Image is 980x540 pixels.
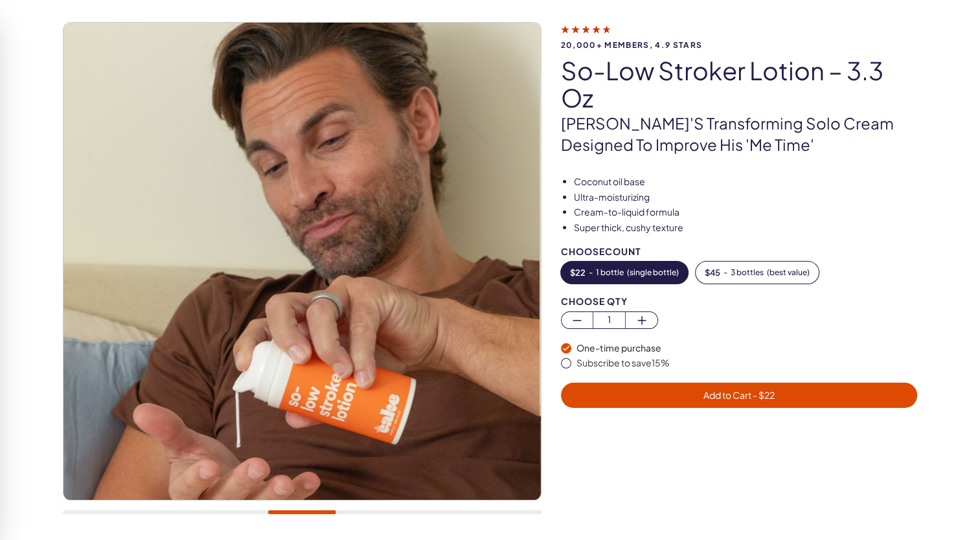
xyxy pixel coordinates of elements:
[561,57,918,111] h1: So-Low Stroker Lotion – 3.3 oz
[561,23,918,49] a: 20,000+ members, 4.9 stars
[705,268,720,277] span: $ 45
[751,389,775,401] span: - $ 22
[570,268,586,277] span: $ 22
[561,41,918,49] span: 20,000+ members, 4.9 stars
[731,268,764,277] span: 3 bottles
[596,268,624,277] span: 1 bottle
[574,175,918,188] li: Coconut oil base
[561,383,918,408] button: Add to Cart - $22
[62,23,540,500] img: So-Low Stroker Lotion – 3.3 oz
[561,113,918,156] p: [PERSON_NAME]'s transforming solo cream designed to improve his 'me time'
[576,342,918,355] div: One-time purchase
[561,247,918,256] div: Choose Count
[767,268,810,277] span: ( best value )
[696,262,819,284] button: -
[627,268,679,277] span: ( single bottle )
[561,262,688,284] button: -
[576,357,918,370] div: Subscribe to save 15 %
[593,312,625,327] span: 1
[574,191,918,204] li: Ultra-moisturizing
[703,389,775,401] span: Add to Cart
[574,206,918,219] li: Cream-to-liquid formula
[574,221,918,234] li: Super thick, cushy texture
[561,297,918,306] div: Choose Qty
